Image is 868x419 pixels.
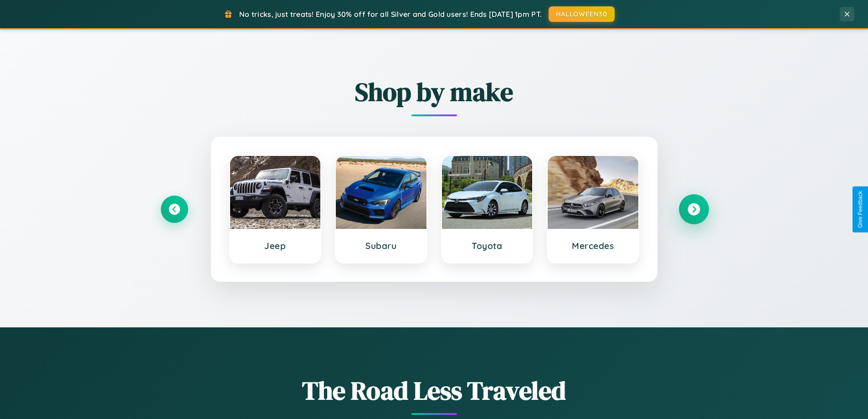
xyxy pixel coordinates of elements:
h3: Subaru [345,240,417,251]
span: No tricks, just treats! Enjoy 30% off for all Silver and Gold users! Ends [DATE] 1pm PT. [239,10,542,19]
h3: Toyota [451,240,524,251]
h2: Shop by make [161,74,708,109]
div: Give Feedback [857,191,863,228]
h3: Mercedes [557,240,629,251]
h1: The Road Less Traveled [161,373,708,408]
h3: Jeep [239,240,312,251]
button: HALLOWEEN30 [549,6,615,22]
